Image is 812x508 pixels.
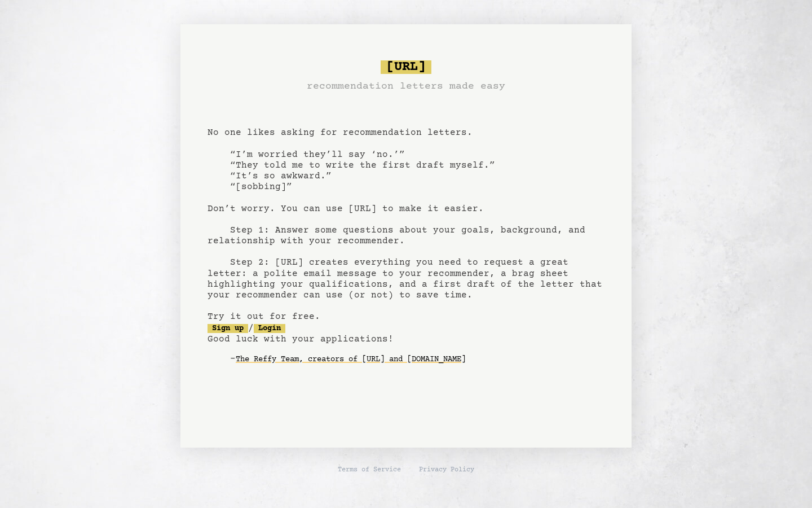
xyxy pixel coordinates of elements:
[254,324,285,333] a: Login
[381,60,431,74] span: [URL]
[208,56,604,387] pre: No one likes asking for recommendation letters. “I’m worried they’ll say ‘no.’” “They told me to ...
[338,466,401,475] a: Terms of Service
[307,78,505,94] h3: recommendation letters made easy
[236,351,466,369] a: The Reffy Team, creators of [URL] and [DOMAIN_NAME]
[208,324,248,333] a: Sign up
[230,354,604,365] div: -
[419,466,474,475] a: Privacy Policy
